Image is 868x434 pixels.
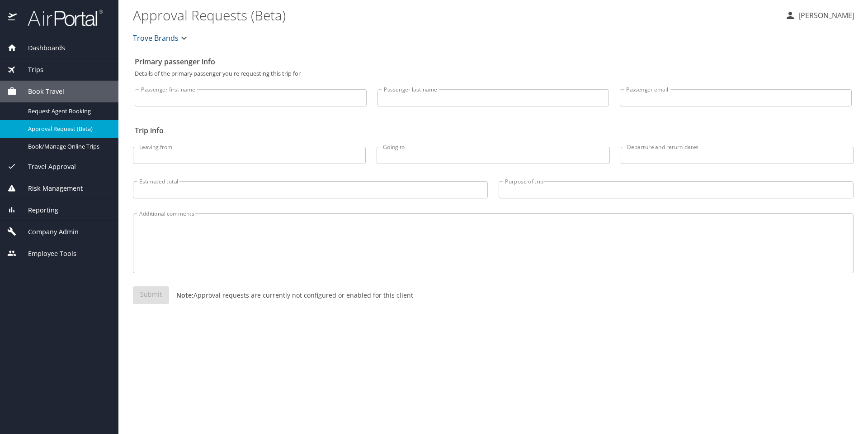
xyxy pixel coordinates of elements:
[133,32,179,44] span: Trove Brands
[796,10,854,21] p: [PERSON_NAME]
[781,7,858,24] button: [PERSON_NAME]
[28,125,108,133] span: Approval Request (Beta)
[17,183,83,193] span: Risk Management
[135,123,852,138] h2: Trip info
[17,205,58,215] span: Reporting
[17,162,76,172] span: Travel Approval
[176,291,193,299] strong: Note:
[135,54,852,69] h2: Primary passenger info
[28,107,108,116] span: Request Agent Booking
[17,43,65,53] span: Dashboards
[133,1,778,29] h1: Approval Requests (Beta)
[135,71,852,77] p: Details of the primary passenger you're requesting this trip for
[169,290,413,300] p: Approval requests are currently not configured or enabled for this client
[17,65,43,75] span: Trips
[17,227,79,237] span: Company Admin
[18,9,103,27] img: airportal-logo.png
[8,9,18,27] img: icon-airportal.png
[28,142,108,151] span: Book/Manage Online Trips
[17,87,64,96] span: Book Travel
[17,249,76,259] span: Employee Tools
[129,29,193,47] button: Trove Brands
